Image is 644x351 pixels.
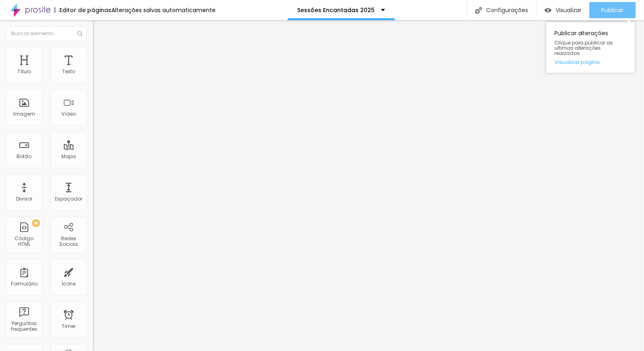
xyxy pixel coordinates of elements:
[554,59,627,65] a: Visualizar página
[93,20,644,351] iframe: Editor
[62,324,76,329] div: Timer
[602,7,624,13] span: Publicar
[6,26,87,41] input: Buscar elemento
[62,281,76,287] div: Ícone
[8,321,40,332] div: Perguntas frequentes
[55,7,111,13] div: Editor de páginas
[546,22,635,73] div: Publicar alterações
[13,111,35,117] div: Imagem
[52,236,84,247] div: Redes Sociais
[55,196,82,202] div: Espaçador
[17,154,32,159] div: Botão
[61,154,76,159] div: Mapa
[61,111,76,117] div: Vídeo
[11,281,38,287] div: Formulário
[78,31,82,36] img: Icone
[556,7,581,13] span: Visualizar
[8,236,40,247] div: Código HTML
[17,69,31,74] div: Título
[475,7,482,14] img: Icone
[545,7,552,14] img: view-1.svg
[554,40,627,56] span: Clique para publicar as ultimas alterações reaizadas
[111,7,216,13] div: Alterações salvas automaticamente
[589,2,636,18] button: Publicar
[16,196,32,202] div: Divisor
[62,69,75,74] div: Texto
[298,7,375,13] p: Sessões Encantadas 2025
[537,2,589,18] button: Visualizar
